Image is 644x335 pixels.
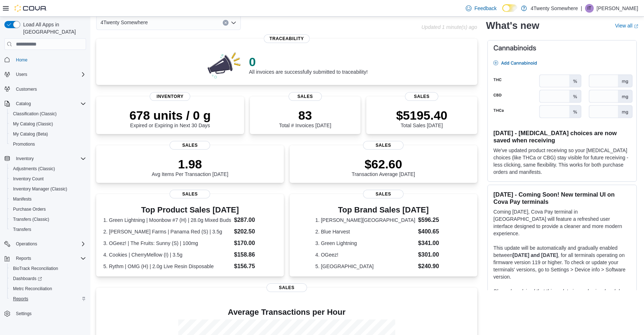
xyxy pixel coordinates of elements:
[585,4,594,13] div: Isaac Turbarg
[418,239,451,248] dd: $341.00
[502,12,503,12] span: Dark Mode
[13,296,28,302] span: Reports
[152,157,228,171] p: 1.98
[463,1,499,16] a: Feedback
[315,216,415,224] dt: 1. [PERSON_NAME][GEOGRAPHIC_DATA]
[13,276,42,282] span: Dashboards
[10,295,86,303] span: Reports
[1,308,89,319] button: Settings
[10,274,45,283] a: Dashboards
[7,194,89,204] button: Manifests
[363,190,404,198] span: Sales
[10,164,86,173] span: Adjustments (Classic)
[13,206,46,212] span: Purchase Orders
[351,157,415,177] div: Transaction Average [DATE]
[7,224,89,235] button: Transfers
[10,225,86,234] span: Transfers
[588,4,592,13] span: IT
[13,141,35,147] span: Promotions
[103,228,231,235] dt: 2. [PERSON_NAME] Farms | Panama Red (S) | 3.5g
[315,206,452,214] h3: Top Brand Sales [DATE]
[513,252,558,258] strong: [DATE] and [DATE]
[502,4,517,12] input: Dark Mode
[13,216,49,222] span: Transfers (Classic)
[16,311,31,317] span: Settings
[486,20,539,31] h2: What's new
[363,141,404,150] span: Sales
[1,99,89,109] button: Catalog
[13,70,30,79] button: Users
[13,154,86,163] span: Inventory
[16,101,31,107] span: Catalog
[315,251,415,258] dt: 4. OGeez!
[10,109,60,118] a: Classification (Classic)
[13,286,52,292] span: Metrc Reconciliation
[7,164,89,174] button: Adjustments (Classic)
[10,109,86,118] span: Classification (Classic)
[7,274,89,284] a: Dashboards
[13,99,86,108] span: Catalog
[279,108,331,123] p: 83
[10,195,86,203] span: Manifests
[10,205,86,214] span: Purchase Orders
[10,130,86,138] span: My Catalog (Beta)
[10,205,49,214] a: Purchase Orders
[405,92,438,101] span: Sales
[13,309,34,318] a: Settings
[101,18,148,27] span: 4Twenty Somewhere
[10,264,86,273] span: BioTrack Reconciliation
[13,176,44,182] span: Inventory Count
[103,206,277,214] h3: Top Product Sales [DATE]
[10,175,47,183] a: Inventory Count
[494,129,631,144] h3: [DATE] - [MEDICAL_DATA] choices are now saved when receiving
[152,157,228,177] div: Avg Items Per Transaction [DATE]
[418,250,451,259] dd: $301.00
[581,4,582,13] p: |
[10,284,86,293] span: Metrc Reconciliation
[10,130,51,138] a: My Catalog (Beta)
[7,284,89,294] button: Metrc Reconciliation
[494,288,628,301] em: Please be advised that this update is purely visual and does not impact payment functionality.
[13,56,30,64] a: Home
[1,69,89,80] button: Users
[494,191,631,205] h3: [DATE] - Coming Soon! New terminal UI on Cova Pay terminals
[1,84,89,94] button: Customers
[10,140,38,149] a: Promotions
[13,154,37,163] button: Inventory
[234,262,277,271] dd: $156.75
[10,284,55,293] a: Metrc Reconciliation
[13,121,53,127] span: My Catalog (Classic)
[102,308,472,317] h4: Average Transactions per Hour
[10,185,70,193] a: Inventory Manager (Classic)
[494,208,631,237] p: Coming [DATE], Cova Pay terminal in [GEOGRAPHIC_DATA] will feature a refreshed user interface des...
[351,157,415,171] p: $62.60
[13,254,86,263] span: Reports
[10,185,86,193] span: Inventory Manager (Classic)
[289,92,322,101] span: Sales
[13,254,34,263] button: Reports
[13,85,86,94] span: Customers
[418,227,451,236] dd: $400.65
[10,225,34,234] a: Transfers
[103,251,231,258] dt: 4. Cookies | CherryMellow (I) | 3.5g
[494,147,631,176] p: We've updated product receiving so your [MEDICAL_DATA] choices (like THCa or CBG) stay visible fo...
[7,129,89,139] button: My Catalog (Beta)
[13,131,48,137] span: My Catalog (Beta)
[421,24,477,30] p: Updated 1 minute(s) ago
[634,24,638,29] svg: External link
[615,23,638,29] a: View allExternal link
[16,255,31,261] span: Reports
[16,86,37,92] span: Customers
[1,239,89,249] button: Operations
[10,195,34,203] a: Manifests
[13,55,86,64] span: Home
[13,227,31,232] span: Transfers
[13,240,86,248] span: Operations
[16,72,27,77] span: Users
[249,55,367,75] div: All invoices are successfully submitted to traceability!
[16,156,34,162] span: Inventory
[7,139,89,149] button: Promotions
[530,4,578,13] p: 4Twenty Somewhere
[7,263,89,274] button: BioTrack Reconciliation
[20,21,86,35] span: Load All Apps in [GEOGRAPHIC_DATA]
